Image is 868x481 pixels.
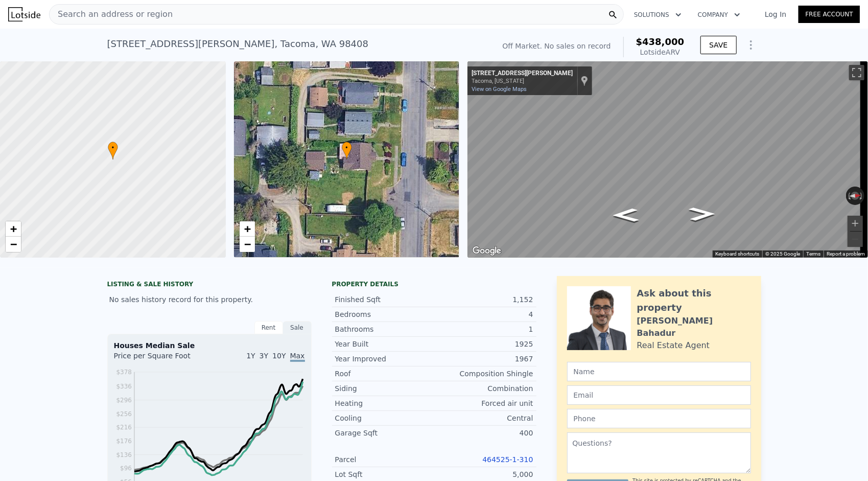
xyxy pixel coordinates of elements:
tspan: $256 [116,410,132,418]
a: Zoom in [6,221,21,237]
div: Parcel [335,454,434,465]
div: Real Estate Agent [637,339,710,352]
div: Map [467,61,868,258]
input: Name [567,362,751,381]
a: Free Account [799,6,860,23]
div: 4 [434,309,533,319]
div: [STREET_ADDRESS][PERSON_NAME] [472,70,573,78]
div: Tacoma, [US_STATE] [472,78,573,84]
a: Zoom out [6,237,21,252]
div: Bathrooms [335,324,434,334]
div: Year Built [335,339,434,349]
a: Report a problem [827,251,865,257]
button: Keyboard shortcuts [715,250,759,258]
span: + [244,222,250,235]
a: Log In [753,9,799,19]
button: Company [690,6,748,24]
div: Rent [254,321,283,334]
button: Reset the view [846,191,865,200]
tspan: $176 [116,438,132,445]
span: − [10,238,17,250]
button: Zoom out [848,232,863,247]
a: Open this area in Google Maps (opens a new window) [470,244,504,258]
div: • [108,142,118,159]
span: 1Y [246,352,255,360]
button: Zoom in [848,216,863,231]
a: Zoom in [240,221,255,237]
input: Email [567,385,751,405]
div: Year Improved [335,354,434,364]
path: Go South, S Cushman Ave [601,205,650,225]
div: Roof [335,369,434,379]
button: Rotate clockwise [859,187,865,205]
path: Go North, S Cushman Ave [678,204,727,224]
span: + [10,222,17,235]
tspan: $136 [116,451,132,459]
a: Zoom out [240,237,255,252]
div: Sale [283,321,312,334]
div: 1925 [434,339,533,349]
div: Lotside ARV [636,47,685,57]
tspan: $296 [116,397,132,404]
div: Off Market. No sales on record [502,41,611,51]
div: Forced air unit [434,398,533,408]
div: 1967 [434,354,533,364]
div: Cooling [335,413,434,423]
div: Central [434,413,533,423]
span: 3Y [260,352,268,360]
div: Finished Sqft [335,294,434,305]
div: [PERSON_NAME] Bahadur [637,315,751,339]
img: Lotside [8,7,40,21]
div: Ask about this property [637,286,751,315]
div: 1,152 [434,294,533,305]
span: © 2025 Google [765,251,800,257]
tspan: $216 [116,424,132,431]
div: Street View [467,61,868,258]
div: 5,000 [434,469,533,479]
button: Show Options [741,35,761,55]
a: View on Google Maps [472,86,527,93]
div: Lot Sqft [335,469,434,479]
tspan: $336 [116,383,132,390]
tspan: $378 [116,369,132,376]
div: Composition Shingle [434,369,533,379]
div: Property details [332,280,536,288]
div: • [342,142,352,159]
div: Price per Square Foot [114,351,209,367]
a: Terms (opens in new tab) [806,251,820,257]
div: Garage Sqft [335,428,434,438]
div: Houses Median Sale [114,340,305,351]
div: Siding [335,383,434,394]
div: Bedrooms [335,309,434,319]
div: Combination [434,383,533,394]
input: Phone [567,409,751,428]
button: Solutions [626,6,690,24]
div: LISTING & SALE HISTORY [107,280,312,290]
div: Heating [335,398,434,408]
button: SAVE [700,36,736,54]
div: No sales history record for this property. [107,290,312,309]
span: Search an address or region [50,8,173,20]
div: 1 [434,324,533,334]
a: Show location on map [581,75,588,86]
span: Max [290,352,305,362]
div: [STREET_ADDRESS][PERSON_NAME] , Tacoma , WA 98408 [107,37,369,51]
img: Google [470,244,504,258]
span: $438,000 [636,36,685,47]
span: 10Y [272,352,286,360]
span: − [244,238,250,250]
button: Toggle fullscreen view [849,65,864,80]
span: • [342,143,352,152]
div: 400 [434,428,533,438]
button: Rotate counterclockwise [846,187,852,205]
a: 464525-1-310 [482,455,533,464]
span: • [108,143,118,152]
tspan: $96 [120,465,132,472]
